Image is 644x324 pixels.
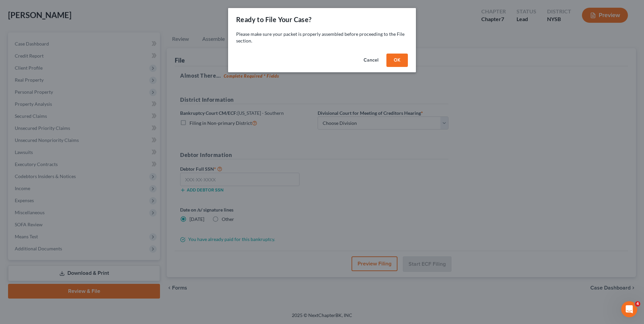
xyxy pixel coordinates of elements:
iframe: Intercom live chat [621,301,637,317]
p: Please make sure your packet is properly assembled before proceeding to the File section. [236,31,408,44]
span: 4 [635,301,640,307]
div: Ready to File Your Case? [236,15,312,24]
button: OK [386,54,408,67]
button: Cancel [358,54,384,67]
